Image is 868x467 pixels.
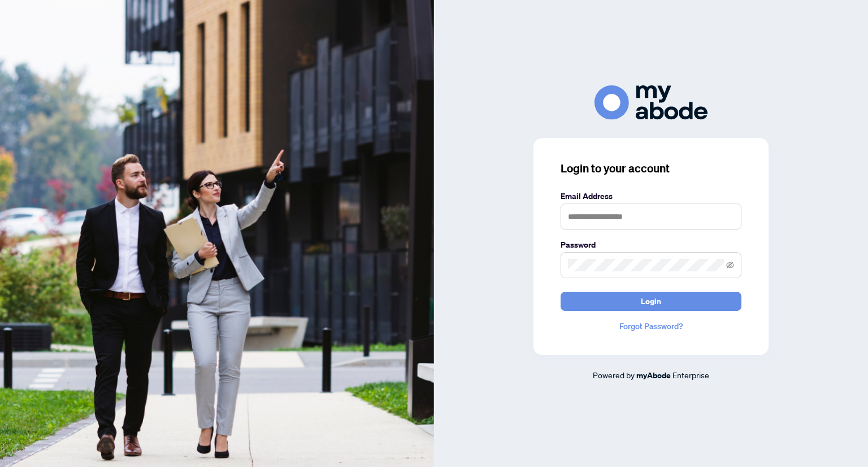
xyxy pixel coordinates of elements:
[636,369,671,382] a: myAbode
[593,370,635,380] span: Powered by
[594,85,708,120] img: ma-logo
[561,161,741,176] h3: Login to your account
[561,292,741,311] button: Login
[561,190,741,202] label: Email Address
[561,239,741,251] label: Password
[672,370,709,380] span: Enterprise
[726,261,734,269] span: eye-invisible
[561,320,741,332] a: Forgot Password?
[641,292,661,310] span: Login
